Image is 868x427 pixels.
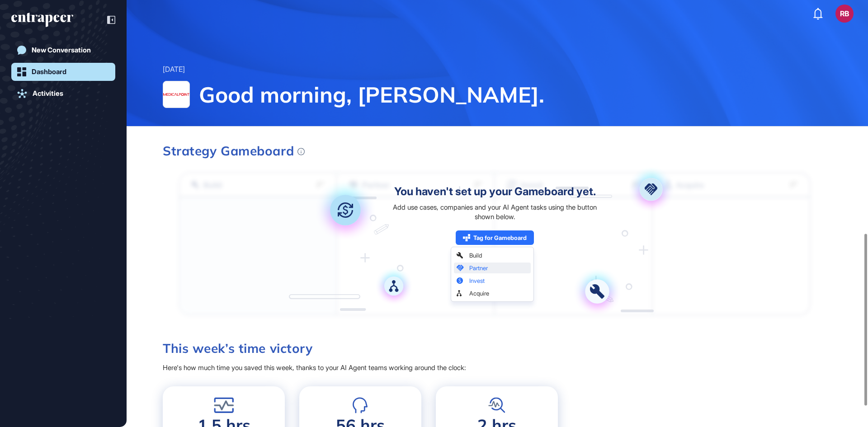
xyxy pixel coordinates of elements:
h3: This week’s time victory [163,342,826,355]
div: You haven't set up your Gameboard yet. [394,186,596,197]
img: partner.aac698ea.svg [628,167,674,212]
img: invest.bd05944b.svg [316,180,375,240]
div: Activities [33,89,63,98]
div: Dashboard [32,68,66,76]
a: New Conversation [11,41,115,59]
div: [DATE] [163,64,185,75]
img: acquire.a709dd9a.svg [375,267,412,305]
img: MEDICAL POINT HASTANELER GRUBU-logo [163,81,189,108]
div: Add use cases, companies and your AI Agent tasks using the button shown below. [388,202,601,221]
div: Here's how much time you saved this week, thanks to your AI Agent teams working around the clock: [163,364,826,372]
div: Strategy Gameboard [163,145,305,157]
a: Dashboard [11,63,115,81]
div: entrapeer-logo [11,13,73,27]
button: RB [835,5,854,23]
a: Activities [11,84,115,103]
span: Good morning, [PERSON_NAME]. [199,81,832,108]
div: New Conversation [32,46,91,54]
